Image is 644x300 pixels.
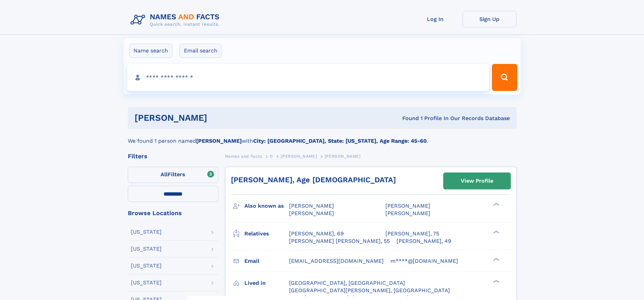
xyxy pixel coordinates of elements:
b: [PERSON_NAME] [196,138,242,144]
a: View Profile [444,173,510,189]
a: [PERSON_NAME], 69 [289,230,344,237]
label: Email search [180,44,222,58]
a: [PERSON_NAME] [PERSON_NAME], 55 [289,237,390,245]
div: [US_STATE] [131,246,162,252]
div: ❯ [492,202,500,207]
h3: Email [244,255,289,267]
span: [PERSON_NAME] [385,210,430,216]
div: [US_STATE] [131,263,162,269]
div: ❯ [492,279,500,283]
span: All [161,171,168,178]
div: We found 1 person named with . [128,129,517,145]
a: [PERSON_NAME], 49 [397,237,451,245]
span: [EMAIL_ADDRESS][DOMAIN_NAME] [289,258,384,264]
label: Name search [129,44,172,58]
span: [GEOGRAPHIC_DATA], [GEOGRAPHIC_DATA] [289,280,405,286]
div: ❯ [492,257,500,261]
div: [US_STATE] [131,280,162,285]
b: City: [GEOGRAPHIC_DATA], State: [US_STATE], Age Range: 45-60 [253,138,427,144]
button: Search Button [492,64,517,91]
span: [PERSON_NAME] [281,154,317,159]
input: search input [127,64,489,91]
a: [PERSON_NAME], Age [DEMOGRAPHIC_DATA] [231,176,396,184]
label: Filters [128,167,218,183]
span: [PERSON_NAME] [289,203,334,209]
a: Log In [408,11,462,27]
div: [US_STATE] [131,229,162,235]
span: D [270,154,273,159]
a: D [270,152,273,160]
span: [PERSON_NAME] [325,154,361,159]
div: Found 1 Profile In Our Records Database [305,115,510,122]
a: [PERSON_NAME], 75 [385,230,439,237]
h3: Relatives [244,228,289,239]
h3: Also known as [244,200,289,212]
span: [PERSON_NAME] [289,210,334,216]
span: [GEOGRAPHIC_DATA][PERSON_NAME], [GEOGRAPHIC_DATA] [289,287,450,294]
div: ❯ [492,230,500,234]
h1: [PERSON_NAME] [135,114,305,122]
h3: Lived in [244,277,289,289]
a: Sign Up [462,11,517,27]
div: Filters [128,153,218,159]
a: [PERSON_NAME] [281,152,317,160]
div: View Profile [461,173,493,189]
span: [PERSON_NAME] [385,203,430,209]
a: Names and Facts [225,152,262,160]
img: Logo Names and Facts [128,11,225,29]
div: Browse Locations [128,210,218,216]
